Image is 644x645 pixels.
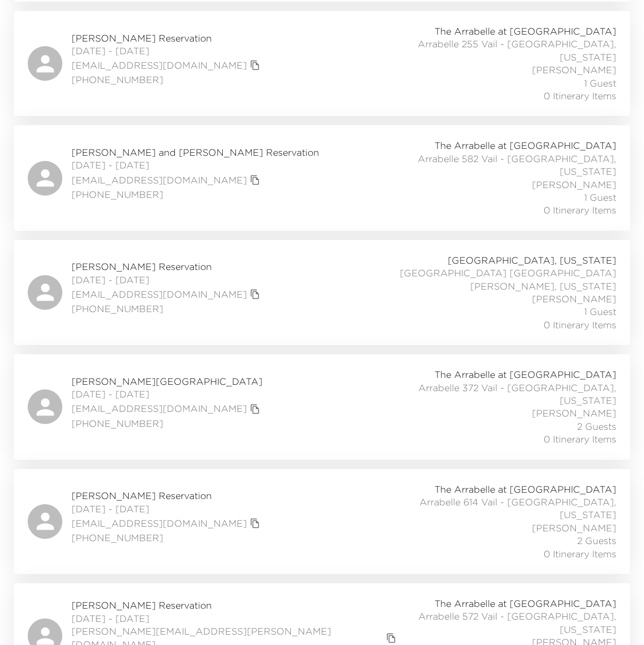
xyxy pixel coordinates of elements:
span: [DATE] - [DATE] [72,159,319,171]
button: copy primary member email [247,286,263,302]
span: [PHONE_NUMBER] [72,73,263,86]
span: Arrabelle 255 Vail - [GEOGRAPHIC_DATA], [US_STATE] [381,37,616,63]
a: [EMAIL_ADDRESS][DOMAIN_NAME] [72,402,247,415]
span: [PERSON_NAME] [532,63,616,76]
span: [PHONE_NUMBER] [72,188,319,201]
span: 1 Guest [584,305,616,318]
span: The Arrabelle at [GEOGRAPHIC_DATA] [435,597,616,610]
span: [DATE] - [DATE] [72,273,263,286]
span: 1 Guest [584,77,616,89]
span: [PHONE_NUMBER] [72,531,263,544]
span: [PERSON_NAME] Reservation [72,260,263,273]
a: [PERSON_NAME][GEOGRAPHIC_DATA][DATE] - [DATE][EMAIL_ADDRESS][DOMAIN_NAME]copy primary member emai... [14,354,630,459]
span: [PERSON_NAME] and [PERSON_NAME] Reservation [72,146,319,159]
span: [DATE] - [DATE] [72,388,263,400]
button: copy primary member email [247,401,263,417]
span: The Arrabelle at [GEOGRAPHIC_DATA] [435,368,616,381]
span: [PERSON_NAME] [532,522,616,534]
a: [EMAIL_ADDRESS][DOMAIN_NAME] [72,517,247,530]
span: [GEOGRAPHIC_DATA] [GEOGRAPHIC_DATA][PERSON_NAME], [US_STATE] [381,267,616,292]
span: [PERSON_NAME] [532,407,616,419]
span: [PERSON_NAME][GEOGRAPHIC_DATA] [72,375,263,388]
span: [PERSON_NAME] [532,292,616,305]
span: 0 Itinerary Items [544,89,616,102]
span: [PERSON_NAME] Reservation [72,489,263,502]
span: 0 Itinerary Items [544,318,616,331]
span: The Arrabelle at [GEOGRAPHIC_DATA] [435,25,616,37]
span: 0 Itinerary Items [544,433,616,445]
span: [DATE] - [DATE] [72,44,263,57]
span: 2 Guests [577,420,616,433]
span: 1 Guest [584,191,616,204]
span: Arrabelle 582 Vail - [GEOGRAPHIC_DATA], [US_STATE] [381,152,616,178]
a: [PERSON_NAME] and [PERSON_NAME] Reservation[DATE] - [DATE][EMAIL_ADDRESS][DOMAIN_NAME]copy primar... [14,125,630,230]
span: [GEOGRAPHIC_DATA], [US_STATE] [448,254,616,267]
span: 0 Itinerary Items [544,547,616,560]
span: 0 Itinerary Items [544,204,616,216]
span: Arrabelle 372 Vail - [GEOGRAPHIC_DATA], [US_STATE] [381,381,616,407]
a: [PERSON_NAME] Reservation[DATE] - [DATE][EMAIL_ADDRESS][DOMAIN_NAME]copy primary member email[PHO... [14,11,630,116]
span: 2 Guests [577,534,616,547]
span: The Arrabelle at [GEOGRAPHIC_DATA] [435,139,616,152]
span: The Arrabelle at [GEOGRAPHIC_DATA] [435,483,616,496]
a: [EMAIL_ADDRESS][DOMAIN_NAME] [72,288,247,301]
button: copy primary member email [247,57,263,73]
span: [PERSON_NAME] Reservation [72,32,263,44]
a: [EMAIL_ADDRESS][DOMAIN_NAME] [72,174,247,186]
a: [PERSON_NAME] Reservation[DATE] - [DATE][EMAIL_ADDRESS][DOMAIN_NAME]copy primary member email[PHO... [14,469,630,574]
span: [PHONE_NUMBER] [72,417,263,430]
span: [PHONE_NUMBER] [72,302,263,315]
span: [PERSON_NAME] Reservation [72,599,399,612]
span: [DATE] - [DATE] [72,502,263,515]
span: Arrabelle 614 Vail - [GEOGRAPHIC_DATA], [US_STATE] [381,496,616,522]
span: [DATE] - [DATE] [72,612,399,625]
span: Arrabelle 572 Vail - [GEOGRAPHIC_DATA], [US_STATE] [399,610,616,636]
a: [PERSON_NAME] Reservation[DATE] - [DATE][EMAIL_ADDRESS][DOMAIN_NAME]copy primary member email[PHO... [14,240,630,345]
button: copy primary member email [247,515,263,531]
a: [EMAIL_ADDRESS][DOMAIN_NAME] [72,59,247,72]
button: copy primary member email [247,172,263,188]
span: [PERSON_NAME] [532,178,616,191]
